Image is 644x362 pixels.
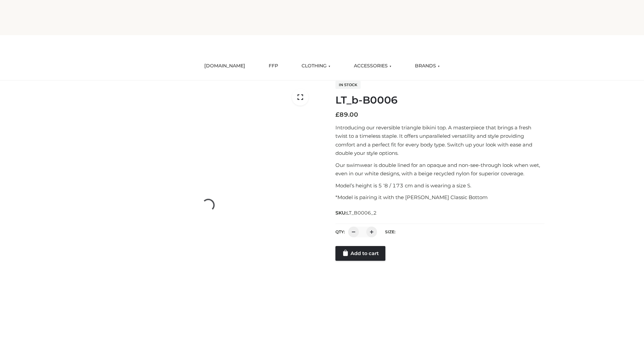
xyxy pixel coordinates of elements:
bdi: 89.00 [335,111,358,118]
span: In stock [335,81,361,89]
p: Our swimwear is double lined for an opaque and non-see-through look when wet, even in our white d... [335,161,544,178]
h1: LT_b-B0006 [335,94,544,106]
span: LT_B0006_2 [346,210,377,216]
p: *Model is pairing it with the [PERSON_NAME] Classic Bottom [335,193,544,202]
span: £ [335,111,339,118]
a: FFP [264,59,283,73]
a: CLOTHING [297,59,335,73]
a: [DOMAIN_NAME] [199,59,250,73]
span: SKU: [335,209,377,217]
p: Introducing our reversible triangle bikini top. A masterpiece that brings a fresh twist to a time... [335,123,544,158]
label: Size: [385,229,395,234]
a: ACCESSORIES [349,59,396,73]
a: Add to cart [335,246,385,261]
p: Model’s height is 5 ‘8 / 173 cm and is wearing a size S. [335,181,544,190]
a: BRANDS [410,59,445,73]
label: QTY: [335,229,345,234]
